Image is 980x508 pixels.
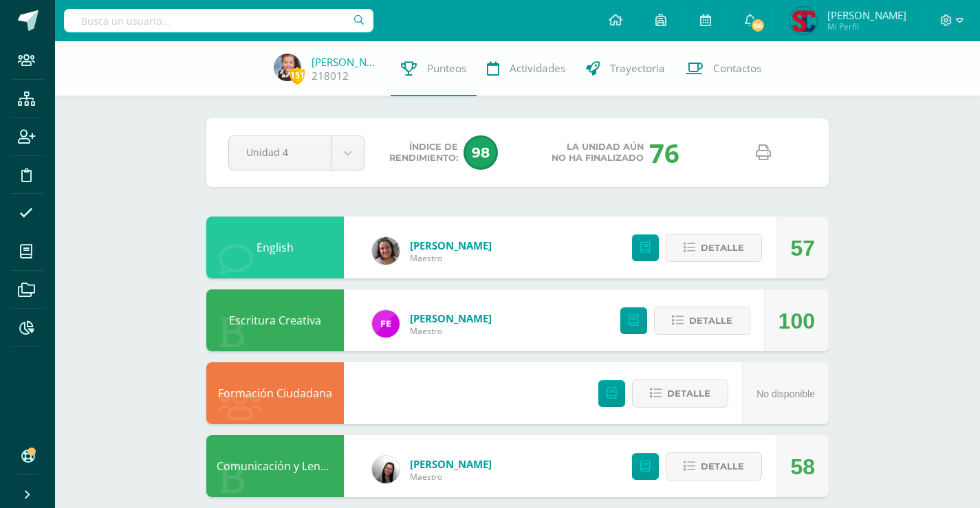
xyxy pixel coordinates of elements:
span: Contactos [713,61,761,76]
div: 76 [649,135,679,170]
a: [PERSON_NAME] [410,311,492,325]
a: Contactos [675,41,772,96]
a: Trayectoria [576,41,675,96]
a: [PERSON_NAME] [312,55,380,69]
img: a904ecd9c04e022f500ad840ab8b596d.png [274,54,301,81]
img: 26b5407555be4a9decb46f7f69f839ae.png [790,7,817,34]
a: English [257,240,294,255]
div: 57 [790,217,815,279]
div: 100 [778,290,815,352]
span: 98 [464,135,498,170]
div: English [206,217,344,278]
img: 84fbc627fb3abfb690c4d6de9d7d58ff.png [372,310,400,338]
span: 66 [750,18,765,33]
input: Busca un usuario... [64,9,373,32]
span: Detalle [701,454,744,479]
span: No disponible [756,388,815,399]
img: b6382fdfb98c63b9c8dfc96a8b856337.png [372,237,400,265]
a: Actividades [477,41,576,96]
button: Detalle [654,307,750,335]
span: Punteos [427,61,466,76]
div: Formación Ciudadana [206,362,344,424]
a: Punteos [391,41,477,96]
div: 58 [790,436,815,498]
button: Detalle [666,452,762,481]
span: Mi Perfil [827,21,906,32]
span: Índice de Rendimiento: [389,142,458,164]
span: 151 [290,67,305,84]
a: Formación Ciudadana [218,386,332,401]
span: [PERSON_NAME] [827,8,906,22]
span: Actividades [510,61,565,76]
span: Maestro [410,471,492,483]
span: Detalle [667,381,710,406]
a: Escritura Creativa [229,313,321,328]
span: Detalle [701,235,744,261]
span: Trayectoria [610,61,665,76]
span: Unidad 4 [246,136,314,168]
a: [PERSON_NAME] [410,239,492,252]
span: Maestro [410,252,492,264]
a: Comunicación y Lenguaje L1 [217,459,363,474]
button: Detalle [666,234,762,262]
a: [PERSON_NAME] [410,457,492,471]
div: Escritura Creativa [206,289,344,351]
span: Maestro [410,325,492,337]
span: La unidad aún no ha finalizado [552,142,644,164]
a: 218012 [312,69,349,83]
button: Detalle [632,379,728,408]
img: 06b444a11b9f6e1c55c949bc21e7cb85.png [372,456,400,483]
div: Comunicación y Lenguaje L1 [206,435,344,497]
a: Unidad 4 [229,136,364,170]
span: Detalle [689,308,732,333]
